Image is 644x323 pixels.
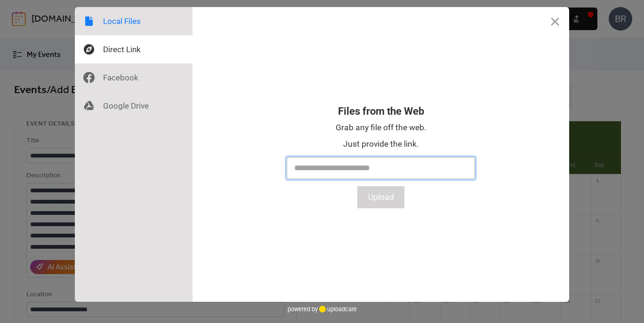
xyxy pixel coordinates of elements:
[75,63,193,92] div: Facebook
[541,7,569,35] button: Close
[75,7,193,35] div: Local Files
[343,138,419,150] div: Just provide the link.
[357,186,404,208] button: Upload
[75,35,193,63] div: Direct Link
[75,92,193,120] div: Google Drive
[338,105,424,117] div: Files from the Web
[336,122,427,134] div: Grab any file off the web.
[288,302,357,316] div: powered by
[318,306,357,313] a: uploadcare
